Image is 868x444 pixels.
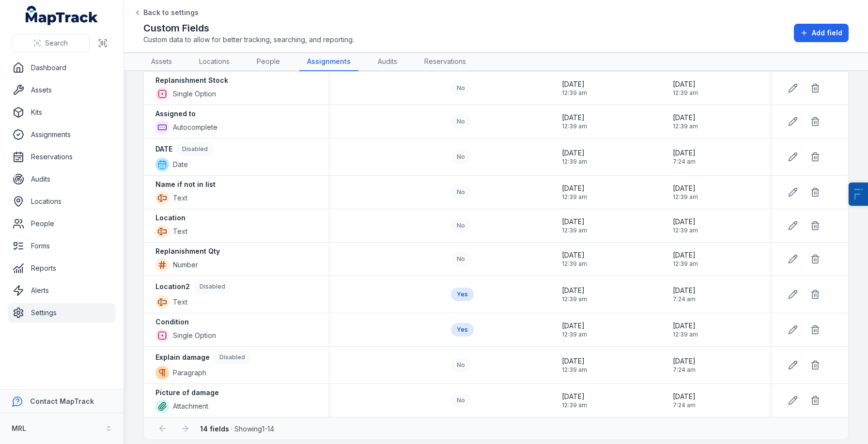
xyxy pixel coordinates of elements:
[562,217,587,234] time: 15/09/2025, 12:39:03 am
[562,250,587,268] time: 15/09/2025, 12:39:03 am
[143,53,180,71] a: Assets
[8,80,116,100] a: Assets
[451,185,471,199] div: No
[562,392,587,409] time: 15/09/2025, 12:39:03 am
[812,28,842,38] span: Add field
[673,79,698,89] span: [DATE]
[562,401,587,409] span: 12:39 am
[673,286,696,303] time: 15/09/2025, 7:24:54 am
[562,113,587,130] time: 15/09/2025, 12:39:03 am
[8,192,116,211] a: Locations
[12,424,26,432] strong: MRL
[173,160,188,169] span: Date
[562,79,587,89] span: [DATE]
[143,8,199,17] span: Back to settings
[673,184,698,193] span: [DATE]
[562,148,587,158] span: [DATE]
[562,184,587,201] time: 15/09/2025, 12:39:03 am
[155,144,172,154] strong: DATE
[173,368,206,378] span: Paragraph
[673,356,696,374] time: 15/09/2025, 7:24:45 am
[562,148,587,166] time: 15/09/2025, 12:39:03 am
[562,331,587,338] span: 12:39 am
[155,352,210,362] strong: Explain damage
[673,286,696,295] span: [DATE]
[45,38,68,48] span: Search
[143,21,354,35] h2: Custom Fields
[562,286,587,295] span: [DATE]
[143,35,354,45] span: Custom data to allow for better tracking, searching, and reporting.
[562,356,587,374] time: 15/09/2025, 12:39:03 am
[562,184,587,193] span: [DATE]
[214,351,251,364] div: Disabled
[194,280,231,293] div: Disabled
[176,142,214,156] div: Disabled
[8,147,116,167] a: Reservations
[673,148,696,158] span: [DATE]
[451,219,471,232] div: No
[451,81,471,95] div: No
[8,214,116,233] a: People
[155,76,228,85] strong: Replanishment Stock
[673,295,696,303] span: 7:24 am
[673,356,696,366] span: [DATE]
[173,122,217,132] span: Autocomplete
[562,321,587,331] span: [DATE]
[12,34,90,52] button: Search
[30,397,94,405] strong: Contact MapTrack
[173,89,216,99] span: Single Option
[562,260,587,268] span: 12:39 am
[370,53,405,71] a: Audits
[562,366,587,374] span: 12:39 am
[451,358,471,372] div: No
[451,288,474,301] div: Yes
[134,8,199,17] a: Back to settings
[673,79,698,97] time: 15/09/2025, 12:39:03 am
[8,125,116,144] a: Assignments
[673,250,698,260] span: [DATE]
[673,321,698,331] span: [DATE]
[155,213,186,223] strong: Location
[673,89,698,97] span: 12:39 am
[562,122,587,130] span: 12:39 am
[8,236,116,256] a: Forms
[200,425,274,433] span: · Showing 1 - 14
[8,169,116,189] a: Audits
[8,281,116,300] a: Alerts
[673,122,698,130] span: 12:39 am
[8,259,116,278] a: Reports
[451,252,471,266] div: No
[562,356,587,366] span: [DATE]
[173,401,208,411] span: Attachment
[155,246,220,256] strong: Replanishment Qty
[451,323,474,337] div: Yes
[173,260,198,270] span: Number
[562,79,587,97] time: 15/09/2025, 12:39:03 am
[155,388,219,398] strong: Picture of damage
[673,217,698,234] time: 15/09/2025, 12:39:03 am
[562,193,587,201] span: 12:39 am
[417,53,474,71] a: Reservations
[562,295,587,303] span: 12:39 am
[673,260,698,268] span: 12:39 am
[673,148,696,166] time: 15/09/2025, 7:24:32 am
[191,53,237,71] a: Locations
[673,321,698,338] time: 15/09/2025, 12:39:03 am
[173,297,187,307] span: Text
[562,286,587,303] time: 15/09/2025, 12:39:03 am
[673,158,696,166] span: 7:24 am
[673,392,696,401] span: [DATE]
[673,217,698,227] span: [DATE]
[155,109,196,119] strong: Assigned to
[673,392,696,409] time: 15/09/2025, 7:24:42 am
[299,53,358,71] a: Assignments
[562,392,587,401] span: [DATE]
[562,89,587,97] span: 12:39 am
[562,158,587,166] span: 12:39 am
[8,58,116,77] a: Dashboard
[673,184,698,201] time: 15/09/2025, 12:39:03 am
[451,394,471,407] div: No
[155,282,190,291] strong: Location2
[673,113,698,122] span: [DATE]
[562,227,587,234] span: 12:39 am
